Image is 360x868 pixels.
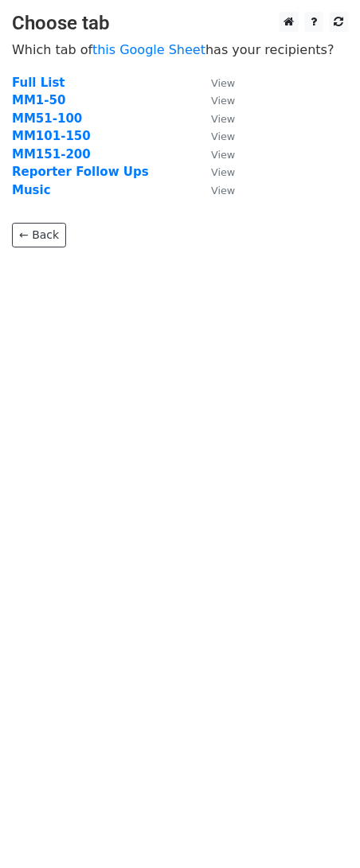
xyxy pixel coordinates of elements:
[195,111,235,126] a: View
[195,129,235,143] a: View
[12,76,65,90] a: Full List
[12,165,149,179] a: Reporter Follow Ups
[211,130,235,142] small: View
[211,95,235,107] small: View
[211,149,235,161] small: View
[195,183,235,197] a: View
[12,12,348,35] h3: Choose tab
[92,42,205,57] a: this Google Sheet
[195,147,235,162] a: View
[12,93,65,107] a: MM1-50
[12,183,51,197] a: Music
[195,165,235,179] a: View
[195,76,235,90] a: View
[12,111,82,126] a: MM51-100
[211,185,235,197] small: View
[211,166,235,178] small: View
[12,41,348,58] p: Which tab of has your recipients?
[12,223,66,247] a: ← Back
[211,113,235,125] small: View
[195,93,235,107] a: View
[12,147,91,162] a: MM151-200
[211,77,235,89] small: View
[12,129,91,143] a: MM101-150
